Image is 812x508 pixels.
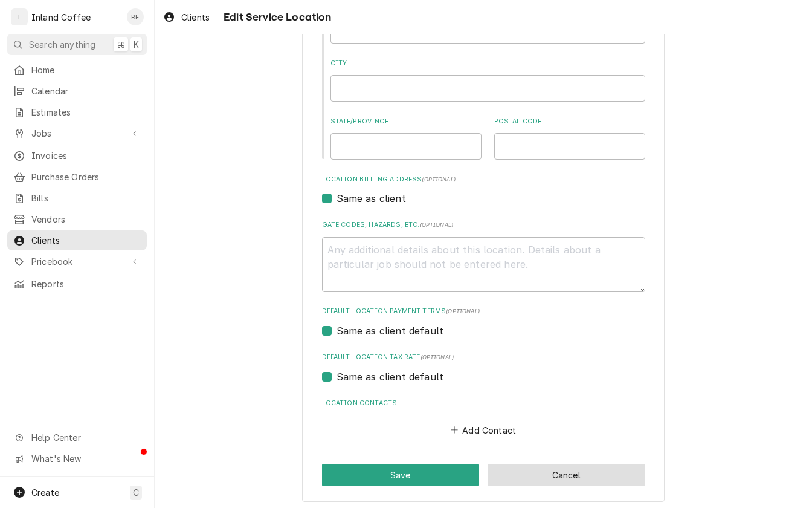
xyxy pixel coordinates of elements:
[322,399,645,438] div: Location Contacts
[322,307,645,337] div: Default Location Payment Terms
[31,63,141,76] span: Home
[322,353,645,383] div: Default Location Tax Rate
[7,230,147,250] a: Clients
[117,38,125,51] span: ⌘
[422,176,456,183] span: (optional)
[133,486,139,499] span: C
[31,192,141,204] span: Bills
[7,146,147,166] a: Invoices
[7,209,147,229] a: Vendors
[31,11,91,24] div: Inland Coffee
[337,324,444,338] label: Same as client default
[322,353,645,362] label: Default Location Tax Rate
[127,8,144,25] div: RE
[220,9,331,25] span: Edit Service Location
[127,8,144,25] div: Ruth Easley's Avatar
[31,255,123,268] span: Pricebook
[337,191,406,206] label: Same as client
[494,117,645,160] div: Postal Code
[134,38,139,51] span: K
[488,464,645,486] button: Cancel
[31,85,141,97] span: Calendar
[322,220,645,230] label: Gate Codes, Hazards, etc.
[330,117,482,126] label: State/Province
[322,399,645,408] label: Location Contacts
[7,60,147,80] a: Home
[322,175,645,206] div: Location Billing Address
[7,167,147,187] a: Purchase Orders
[31,452,140,465] span: What's New
[337,370,444,384] label: Same as client default
[31,487,59,498] span: Create
[330,59,645,68] label: City
[7,81,147,101] a: Calendar
[11,8,28,25] div: Inland Coffee's Avatar
[31,106,141,119] span: Estimates
[322,464,480,486] button: Save
[31,213,141,226] span: Vendors
[7,34,147,55] button: Search anything⌘K
[322,307,645,316] label: Default Location Payment Terms
[330,117,482,160] div: State/Province
[31,234,141,247] span: Clients
[11,8,28,25] div: I
[7,252,147,272] a: Go to Pricebook
[158,7,214,27] a: Clients
[420,354,454,360] span: (optional)
[322,220,645,291] div: Gate Codes, Hazards, etc.
[330,59,645,102] div: City
[446,308,480,314] span: (optional)
[7,102,147,122] a: Estimates
[420,221,454,228] span: ( optional )
[322,175,645,184] label: Location Billing Address
[7,428,147,448] a: Go to Help Center
[7,123,147,143] a: Go to Jobs
[31,171,141,183] span: Purchase Orders
[322,464,645,486] div: Button Group
[31,149,141,162] span: Invoices
[494,117,645,126] label: Postal Code
[7,188,147,208] a: Bills
[31,431,140,444] span: Help Center
[448,422,518,438] button: Add Contact
[31,278,141,290] span: Reports
[7,449,147,469] a: Go to What's New
[31,127,123,140] span: Jobs
[181,11,210,24] span: Clients
[7,274,147,294] a: Reports
[322,464,645,486] div: Button Group Row
[29,38,95,51] span: Search anything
